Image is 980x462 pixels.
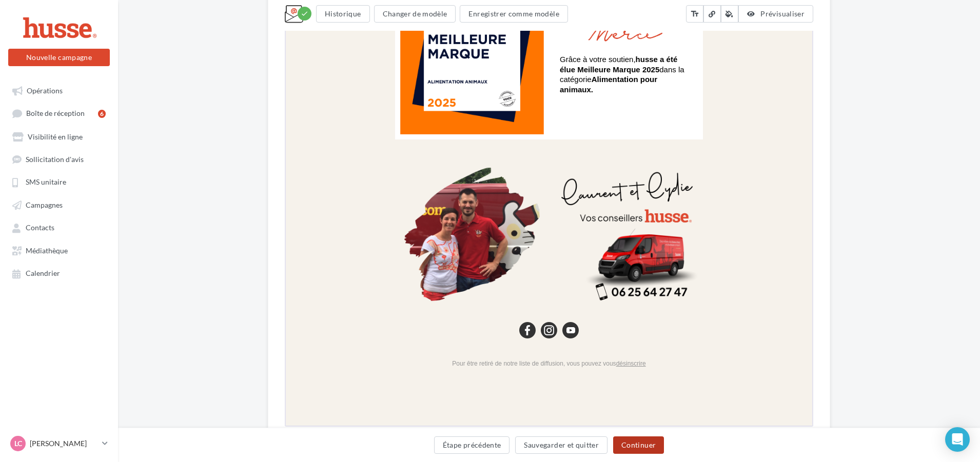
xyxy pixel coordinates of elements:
[26,178,66,187] span: SMS unitaire
[6,127,112,146] a: Visibilité en ligne
[8,49,110,66] button: Nouvelle campagne
[6,172,112,191] a: SMS unitaire
[460,5,567,23] button: Enregistrer comme modèle
[8,434,110,453] a: LC [PERSON_NAME]
[161,317,365,326] strong: d’environnement, les voyages, les bruits inconnus...
[760,9,805,18] span: Prévisualiser
[686,5,703,23] button: text_fields
[30,438,98,449] p: [PERSON_NAME]
[26,200,63,209] span: Campagnes
[98,110,106,118] div: 6
[28,132,83,141] span: Visibilité en ligne
[298,7,311,21] div: Modifications enregistrées
[6,195,112,214] a: Campagnes
[26,224,54,232] span: Contacts
[157,326,369,335] span: peuvent générer du stress et de l’anxiété chez votre chien.
[109,106,417,292] img: nos_conseils_ordi.png
[316,5,370,23] button: Historique
[26,246,68,255] span: Médiathèque
[6,218,112,236] a: Contacts
[14,438,22,449] span: LC
[302,8,330,15] a: Cliquez-ici
[114,26,412,101] img: BANNIERE_HUSSE_DIGITALEO.png
[945,427,970,452] div: Open Intercom Messenger
[374,5,456,23] button: Changer de modèle
[26,109,85,118] span: Boîte de réception
[27,86,63,95] span: Opérations
[6,150,112,168] a: Sollicitation d'avis
[434,436,510,454] button: Étape précédente
[6,104,112,123] a: Boîte de réception6
[6,241,112,259] a: Médiathèque
[515,436,607,454] button: Sauvegarder et quitter
[26,269,60,278] span: Calendrier
[26,155,84,164] span: Sollicitation d'avis
[613,436,664,454] button: Continuer
[6,81,112,99] a: Opérations
[196,8,302,15] span: L'email ne s'affiche pas correctement ?
[184,308,343,316] span: En cette période estivale,
[276,308,343,316] strong: les changements
[690,9,699,19] i: text_fields
[738,5,813,23] button: Prévisualiser
[301,10,308,17] i: check
[6,264,112,282] a: Calendrier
